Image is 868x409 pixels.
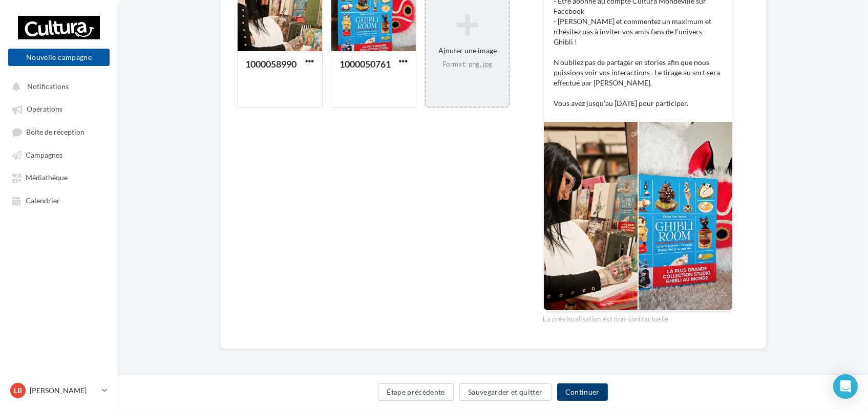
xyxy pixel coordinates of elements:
[6,145,112,164] a: Campagnes
[26,127,84,136] span: Boîte de réception
[8,49,110,66] button: Nouvelle campagne
[833,374,858,399] div: Open Intercom Messenger
[459,383,552,401] button: Sauvegarder et quitter
[27,105,62,114] span: Opérations
[6,191,112,209] a: Calendrier
[26,150,62,159] span: Campagnes
[340,58,391,70] div: 1000050761
[6,168,112,186] a: Médiathèque
[26,196,60,205] span: Calendrier
[6,99,112,118] a: Opérations
[246,58,297,70] div: 1000058990
[6,122,112,141] a: Boîte de réception
[30,385,98,396] p: [PERSON_NAME]
[8,381,110,400] a: LB [PERSON_NAME]
[378,383,454,401] button: Étape précédente
[543,311,733,324] div: La prévisualisation est non-contractuelle
[557,383,608,401] button: Continuer
[26,174,68,182] span: Médiathèque
[6,77,108,95] button: Notifications
[27,82,69,91] span: Notifications
[14,385,22,396] span: LB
